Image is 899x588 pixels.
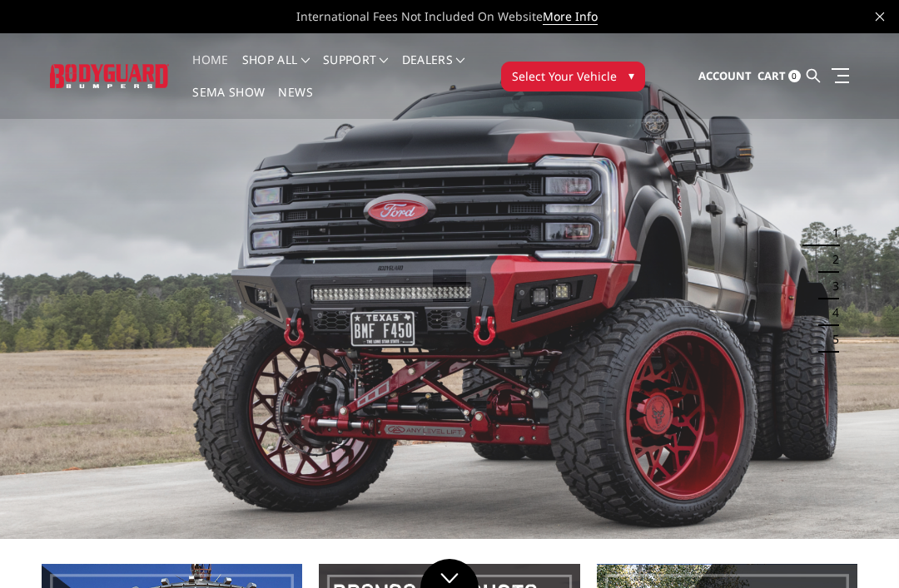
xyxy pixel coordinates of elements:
[757,54,801,99] a: Cart 0
[192,54,228,86] a: Home
[543,8,598,25] a: More Info
[757,68,786,83] span: Cart
[822,220,839,246] button: 1 of 5
[698,54,752,99] a: Account
[192,86,265,119] a: SEMA Show
[788,70,801,82] span: 0
[698,68,752,83] span: Account
[402,54,465,86] a: Dealers
[50,64,169,87] img: BODYGUARD BUMPERS
[323,54,389,86] a: Support
[512,67,617,85] span: Select Your Vehicle
[822,326,839,353] button: 5 of 5
[822,246,839,273] button: 2 of 5
[628,67,634,84] span: ▾
[420,559,479,588] a: Click to Down
[822,273,839,299] button: 3 of 5
[278,86,312,119] a: News
[501,62,645,91] button: Select Your Vehicle
[822,299,839,326] button: 4 of 5
[242,54,310,86] a: shop all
